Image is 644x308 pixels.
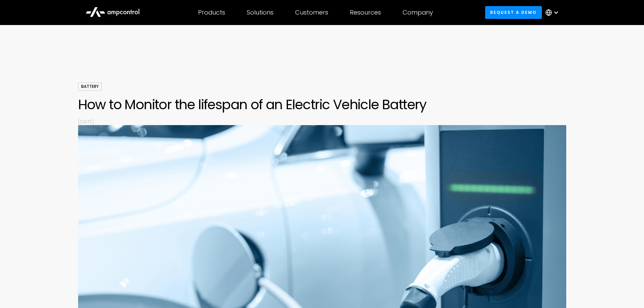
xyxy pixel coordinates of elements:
[78,82,102,91] div: Battery
[247,9,273,16] div: Solutions
[403,9,433,16] div: Company
[485,6,542,19] a: Request a demo
[350,9,381,16] div: Resources
[295,9,328,16] div: Customers
[78,96,566,113] h1: How to Monitor the lifespan of an Electric Vehicle Battery
[198,9,225,16] div: Products
[78,118,566,125] p: [DATE]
